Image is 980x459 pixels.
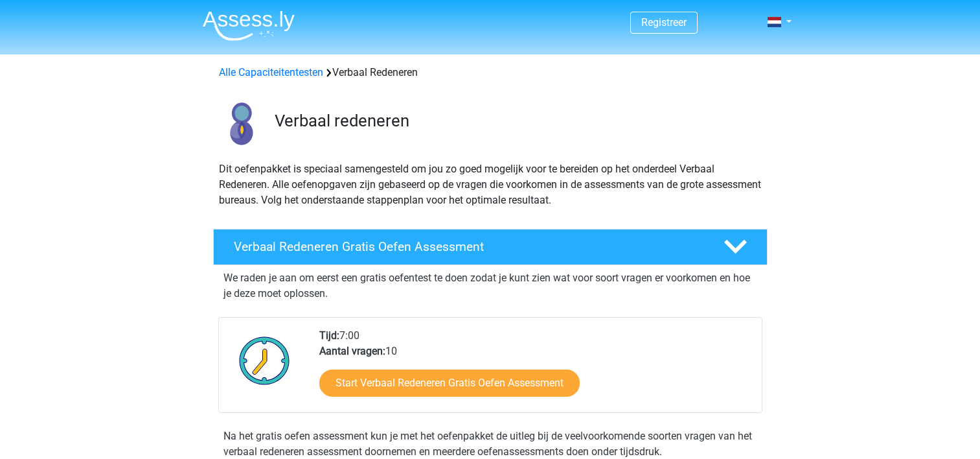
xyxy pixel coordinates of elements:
[203,10,295,41] img: Assessly
[319,345,385,357] b: Aantal vragen:
[310,328,761,412] div: 7:00 10
[219,66,323,78] a: Alle Capaciteitentesten
[214,65,767,80] div: Verbaal Redeneren
[219,161,762,208] p: Dit oefenpakket is speciaal samengesteld om jou zo goed mogelijk voor te bereiden op het onderdee...
[319,329,339,342] b: Tijd:
[641,16,687,29] a: Registreer
[208,229,773,265] a: Verbaal Redeneren Gratis Oefen Assessment
[234,239,703,254] h4: Verbaal Redeneren Gratis Oefen Assessment
[232,328,297,393] img: Klok
[319,370,580,397] a: Start Verbaal Redeneren Gratis Oefen Assessment
[275,111,757,131] h3: Verbaal redeneren
[214,96,269,151] img: verbaal redeneren
[223,270,757,301] p: We raden je aan om eerst een gratis oefentest te doen zodat je kunt zien wat voor soort vragen er...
